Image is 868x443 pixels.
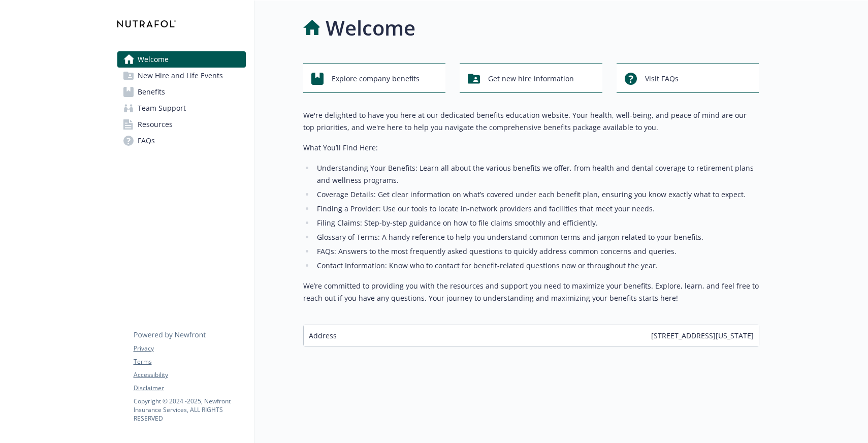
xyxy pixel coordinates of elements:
span: New Hire and Life Events [138,68,223,84]
li: Filing Claims: Step-by-step guidance on how to file claims smoothly and efficiently. [314,217,759,229]
span: Welcome [138,51,169,68]
span: Get new hire information [488,69,574,88]
li: Understanding Your Benefits: Learn all about the various benefits we offer, from health and denta... [314,162,759,186]
li: Finding a Provider: Use our tools to locate in-network providers and facilities that meet your ne... [314,203,759,215]
span: Visit FAQs [645,69,679,88]
span: Team Support [138,100,186,116]
a: Accessibility [134,370,245,379]
p: Copyright © 2024 - 2025 , Newfront Insurance Services, ALL RIGHTS RESERVED [134,397,245,423]
a: Disclaimer [134,384,245,393]
span: Resources [138,116,173,133]
li: Coverage Details: Get clear information on what’s covered under each benefit plan, ensuring you k... [314,188,759,201]
p: We're delighted to have you here at our dedicated benefits education website. Your health, well-b... [303,109,759,134]
a: Resources [117,116,246,133]
h1: Welcome [326,13,415,43]
a: Benefits [117,84,246,100]
a: FAQs [117,133,246,149]
button: Visit FAQs [617,64,759,93]
li: FAQs: Answers to the most frequently asked questions to quickly address common concerns and queries. [314,245,759,258]
span: [STREET_ADDRESS][US_STATE] [651,330,754,341]
span: Benefits [138,84,165,100]
a: Welcome [117,51,246,68]
span: Explore company benefits [332,69,420,88]
a: Team Support [117,100,246,116]
a: New Hire and Life Events [117,68,246,84]
span: FAQs [138,133,155,149]
li: Contact Information: Know who to contact for benefit-related questions now or throughout the year. [314,260,759,272]
a: Privacy [134,344,245,353]
a: Terms [134,357,245,366]
button: Get new hire information [460,64,602,93]
p: What You’ll Find Here: [303,142,759,154]
p: We’re committed to providing you with the resources and support you need to maximize your benefit... [303,280,759,304]
button: Explore company benefits [303,64,446,93]
span: Address [309,330,337,341]
li: Glossary of Terms: A handy reference to help you understand common terms and jargon related to yo... [314,231,759,243]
